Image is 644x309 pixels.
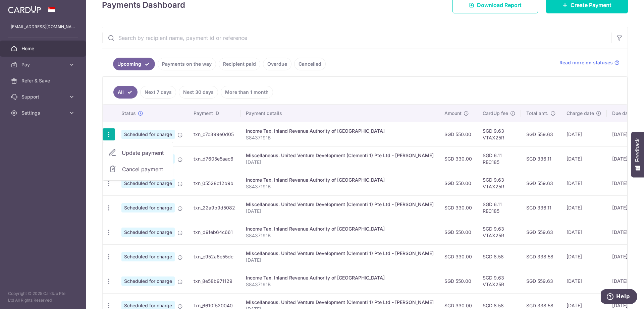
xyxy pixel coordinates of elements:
[521,244,561,269] td: SGD 338.58
[521,220,561,244] td: SGD 559.63
[11,23,75,30] p: [EMAIL_ADDRESS][DOMAIN_NAME]
[246,159,434,166] p: [DATE]
[8,5,41,13] img: CardUp
[188,146,240,171] td: txn_d7605e5aac6
[521,171,561,195] td: SGD 559.63
[439,171,477,195] td: SGD 550.00
[631,132,644,177] button: Feedback - Show survey
[246,177,434,183] div: Income Tax. Inland Revenue Authority of [GEOGRAPHIC_DATA]
[121,228,175,237] span: Scheduled for charge
[439,195,477,220] td: SGD 330.00
[113,58,155,70] a: Upcoming
[477,244,521,269] td: SGD 8.58
[444,110,462,117] span: Amount
[477,122,521,146] td: SGD 9.63 VTAX25R
[246,208,434,214] p: [DATE]
[294,58,326,70] a: Cancelled
[246,183,434,190] p: S8437191B
[221,86,273,99] a: More than 1 month
[561,195,607,220] td: [DATE]
[612,110,632,117] span: Due date
[240,105,439,122] th: Payment details
[601,289,637,306] iframe: Opens a widget where you can find more information
[561,244,607,269] td: [DATE]
[246,152,434,159] div: Miscellaneous. United Venture Development (Clementi 1) Pte Ltd - [PERSON_NAME]
[559,59,620,66] a: Read more on statuses
[246,257,434,263] p: [DATE]
[561,220,607,244] td: [DATE]
[567,110,594,117] span: Charge date
[477,220,521,244] td: SGD 9.63 VTAX25R
[113,86,138,99] a: All
[439,220,477,244] td: SGD 550.00
[121,252,175,261] span: Scheduled for charge
[188,105,240,122] th: Payment ID
[521,122,561,146] td: SGD 559.63
[188,171,240,195] td: txn_05528c12b9b
[21,94,66,100] span: Support
[477,195,521,220] td: SGD 6.11 REC185
[188,122,240,146] td: txn_c7c399e0d05
[102,27,611,49] input: Search by recipient name, payment id or reference
[561,122,607,146] td: [DATE]
[246,281,434,288] p: S8437191B
[188,195,240,220] td: txn_22a9b9d5082
[561,269,607,293] td: [DATE]
[571,1,611,9] span: Create Payment
[140,86,176,99] a: Next 7 days
[246,274,434,281] div: Income Tax. Inland Revenue Authority of [GEOGRAPHIC_DATA]
[121,179,175,188] span: Scheduled for charge
[188,269,240,293] td: txn_8e58b971129
[121,110,136,117] span: Status
[188,220,240,244] td: txn_d9feb64c661
[246,226,434,232] div: Income Tax. Inland Revenue Authority of [GEOGRAPHIC_DATA]
[477,269,521,293] td: SGD 9.63 VTAX25R
[439,122,477,146] td: SGD 550.00
[158,58,216,70] a: Payments on the way
[21,61,66,68] span: Pay
[561,171,607,195] td: [DATE]
[559,59,613,66] span: Read more on statuses
[121,276,175,286] span: Scheduled for charge
[521,146,561,171] td: SGD 336.11
[477,171,521,195] td: SGD 9.63 VTAX25R
[521,195,561,220] td: SGD 336.11
[483,110,508,117] span: CardUp fee
[246,250,434,257] div: Miscellaneous. United Venture Development (Clementi 1) Pte Ltd - [PERSON_NAME]
[21,77,66,84] span: Refer & Save
[246,128,434,134] div: Income Tax. Inland Revenue Authority of [GEOGRAPHIC_DATA]
[263,58,291,70] a: Overdue
[439,146,477,171] td: SGD 330.00
[246,134,434,141] p: S8437191B
[561,146,607,171] td: [DATE]
[477,1,522,9] span: Download Report
[21,110,66,116] span: Settings
[521,269,561,293] td: SGD 559.63
[121,203,175,212] span: Scheduled for charge
[526,110,548,117] span: Total amt.
[21,45,66,52] span: Home
[188,244,240,269] td: txn_e952a6e55dc
[179,86,218,99] a: Next 30 days
[219,58,260,70] a: Recipient paid
[439,269,477,293] td: SGD 550.00
[635,138,641,162] span: Feedback
[477,146,521,171] td: SGD 6.11 REC185
[121,130,175,139] span: Scheduled for charge
[246,299,434,306] div: Miscellaneous. United Venture Development (Clementi 1) Pte Ltd - [PERSON_NAME]
[246,232,434,239] p: S8437191B
[246,201,434,208] div: Miscellaneous. United Venture Development (Clementi 1) Pte Ltd - [PERSON_NAME]
[439,244,477,269] td: SGD 330.00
